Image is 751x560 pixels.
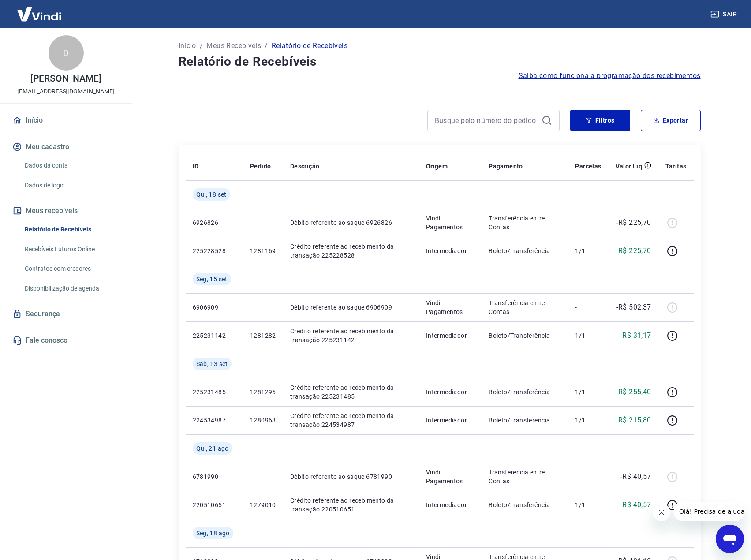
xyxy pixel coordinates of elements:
p: [EMAIL_ADDRESS][DOMAIN_NAME] [17,87,115,96]
a: Disponibilização de agenda [21,280,121,298]
p: R$ 215,80 [618,415,651,426]
a: Segurança [11,304,121,324]
p: Transferência entre Contas [489,468,561,485]
p: Valor Líq. [616,162,644,171]
p: Intermediador [426,500,475,509]
p: Descrição [290,162,320,171]
p: - [575,303,601,312]
p: Vindi Pagamentos [426,468,475,485]
img: Vindi [11,0,68,27]
iframe: Botão para abrir a janela de mensagens [716,525,744,553]
p: Origem [426,162,448,171]
p: ID [193,162,199,171]
iframe: Mensagem da empresa [674,502,744,521]
p: R$ 40,57 [622,500,651,510]
p: - [575,218,601,227]
span: Seg, 18 ago [196,529,230,538]
p: 225231142 [193,331,236,340]
p: Boleto/Transferência [489,500,561,509]
p: Vindi Pagamentos [426,299,475,316]
p: R$ 255,40 [618,387,651,397]
button: Exportar [641,110,701,131]
a: Início [11,111,121,130]
a: Início [179,41,196,51]
p: Crédito referente ao recebimento da transação 220510651 [290,496,412,514]
p: Débito referente ao saque 6926826 [290,218,412,227]
a: Relatório de Recebíveis [21,220,121,239]
p: Relatório de Recebíveis [272,41,347,51]
p: 1/1 [575,246,601,255]
p: Boleto/Transferência [489,416,561,425]
p: Crédito referente ao recebimento da transação 225231485 [290,383,412,401]
p: -R$ 502,37 [616,302,651,313]
p: 1281169 [250,246,276,255]
p: R$ 225,70 [618,246,651,256]
input: Busque pelo número do pedido [435,114,538,127]
p: - [575,472,601,481]
p: 6906909 [193,303,236,312]
p: 6926826 [193,218,236,227]
p: Transferência entre Contas [489,299,561,316]
p: Intermediador [426,416,475,425]
p: 224534987 [193,416,236,425]
span: Qui, 21 ago [196,444,229,453]
span: Sáb, 13 set [196,359,228,368]
p: Intermediador [426,331,475,340]
a: Dados de login [21,176,121,194]
p: Intermediador [426,388,475,396]
p: 1279010 [250,500,276,509]
p: Pagamento [489,162,523,171]
a: Fale conosco [11,331,121,350]
p: 1/1 [575,388,601,396]
a: Dados da conta [21,157,121,175]
p: Tarifas [665,162,687,171]
p: R$ 31,17 [622,330,651,341]
div: D [49,35,84,71]
p: 1/1 [575,331,601,340]
p: Crédito referente ao recebimento da transação 225231142 [290,327,412,344]
p: [PERSON_NAME] [30,74,101,83]
p: / [265,41,268,51]
p: 6781990 [193,472,236,481]
p: 225228528 [193,246,236,255]
span: Qui, 18 set [196,190,227,199]
iframe: Fechar mensagem [653,504,670,521]
span: Seg, 15 set [196,275,228,284]
p: Intermediador [426,246,475,255]
p: Vindi Pagamentos [426,214,475,231]
button: Sair [709,6,740,22]
p: Parcelas [575,162,601,171]
button: Meus recebíveis [11,201,121,220]
a: Meus Recebíveis [206,41,261,51]
h4: Relatório de Recebíveis [179,53,701,71]
p: -R$ 225,70 [616,217,651,228]
p: 1/1 [575,500,601,509]
button: Filtros [570,110,630,131]
p: Boleto/Transferência [489,246,561,255]
p: 1280963 [250,416,276,425]
a: Recebíveis Futuros Online [21,240,121,258]
p: 1281296 [250,388,276,396]
p: Débito referente ao saque 6906909 [290,303,412,312]
p: Pedido [250,162,271,171]
a: Saiba como funciona a programação dos recebimentos [519,71,701,81]
p: 225231485 [193,388,236,396]
span: Olá! Precisa de ajuda? [5,6,74,13]
p: Boleto/Transferência [489,331,561,340]
p: / [200,41,203,51]
p: Boleto/Transferência [489,388,561,396]
button: Meu cadastro [11,137,121,157]
p: Crédito referente ao recebimento da transação 224534987 [290,411,412,429]
p: -R$ 40,57 [620,471,651,482]
p: 220510651 [193,500,236,509]
p: Transferência entre Contas [489,214,561,231]
a: Contratos com credores [21,260,121,278]
p: Crédito referente ao recebimento da transação 225228528 [290,242,412,260]
p: 1/1 [575,416,601,425]
p: 1281282 [250,331,276,340]
p: Débito referente ao saque 6781990 [290,472,412,481]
